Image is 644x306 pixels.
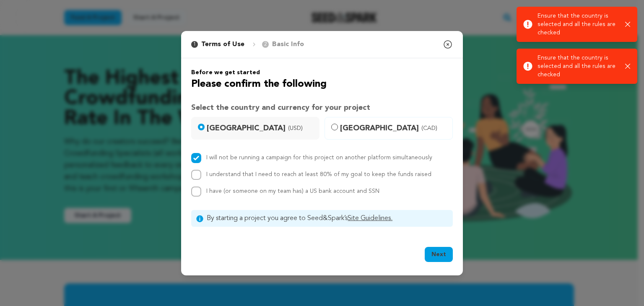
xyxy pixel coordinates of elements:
span: I have (or someone on my team has) a US bank account and SSN [206,188,379,194]
h3: Select the country and currency for your project [191,102,453,114]
span: 1 [191,41,198,48]
p: Terms of Use [201,39,244,49]
span: (CAD) [421,124,437,132]
h6: Before we get started [191,68,453,77]
span: [GEOGRAPHIC_DATA] [207,122,314,134]
span: 2 [262,41,269,48]
span: By starting a project you agree to Seed&Spark’s [207,213,448,223]
label: I understand that I need to reach at least 80% of my goal to keep the funds raised [206,171,431,177]
button: Next [425,247,453,262]
label: I will not be running a campaign for this project on another platform simultaneously [206,155,432,161]
p: Ensure that the country is selected and all the rules are checked [538,12,618,37]
span: (USD) [288,124,303,132]
h2: Please confirm the following [191,77,453,92]
p: Ensure that the country is selected and all the rules are checked [538,54,618,79]
span: [GEOGRAPHIC_DATA] [340,122,447,134]
a: Site Guidelines. [348,215,392,222]
p: Basic Info [272,39,304,49]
